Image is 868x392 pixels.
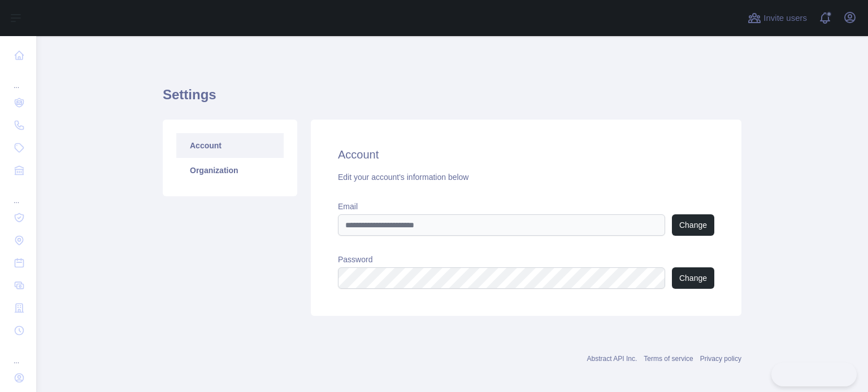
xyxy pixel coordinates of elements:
[9,183,27,205] div: ...
[587,355,637,363] a: Abstract API Inc.
[338,171,714,183] div: Edit your account's information below
[338,254,714,265] label: Password
[700,355,741,363] a: Privacy policy
[9,68,27,90] div: ...
[176,158,284,183] a: Organization
[338,201,714,212] label: Email
[163,86,741,113] h1: Settings
[771,363,857,386] iframe: Toggle Customer Support
[763,12,807,25] span: Invite users
[338,147,714,162] h2: Account
[9,343,27,365] div: ...
[745,9,809,27] button: Invite users
[672,267,714,289] button: Change
[672,214,714,236] button: Change
[644,355,693,363] a: Terms of service
[176,133,284,158] a: Account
